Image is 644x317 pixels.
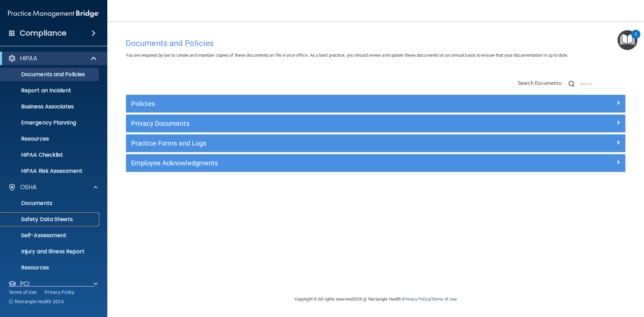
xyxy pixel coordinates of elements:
[126,53,568,58] span: You are required by law to create and maintain copies of these documents on file in your office. ...
[45,289,75,296] a: Privacy Policy
[8,54,97,62] a: HIPAA
[131,118,620,129] a: Privacy Documents
[431,297,457,302] a: Terms of Use
[20,183,37,191] p: OSHA
[4,168,96,174] p: HIPAA Risk Assessment
[131,120,495,127] h5: Privacy Documents
[635,34,637,43] div: 2
[4,152,96,158] p: HIPAA Checklist
[9,289,37,296] a: Terms of Use
[131,158,620,168] a: Employee Acknowledgments
[20,29,66,38] h4: Compliance
[20,54,37,62] p: HIPAA
[569,81,575,87] img: ic-search.3b580494.png
[8,183,98,191] a: OSHA
[4,264,96,271] p: Resources
[131,159,495,167] h5: Employee Acknowledgments
[131,100,495,107] h5: Policies
[580,79,626,89] input: Search
[4,103,96,110] p: Business Associates
[618,30,637,50] button: Open Resource Center, 2 new notifications
[9,298,64,305] span: Ⓒ Rectangle Health 2024
[4,119,96,126] p: Emergency Planning
[4,248,96,255] p: Injury and Illness Report
[4,87,96,94] p: Report an Incident
[4,200,96,207] p: Documents
[131,138,620,149] a: Practice Forms and Logs
[20,280,30,288] p: PCI
[8,280,98,288] a: PCI
[4,216,96,223] p: Safety Data Sheets
[4,232,96,239] p: Self-Assessment
[131,140,495,147] h5: Practice Forms and Logs
[131,98,620,109] a: Policies
[126,39,626,48] h4: Documents and Policies
[4,136,96,142] p: Resources
[8,7,99,20] img: PMB logo
[403,297,430,302] a: Privacy Policy
[518,80,562,86] span: Search Documents:
[253,288,498,310] div: Copyright © All rights reserved 2025 @ Rectangle Health | |
[4,71,96,78] p: Documents and Policies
